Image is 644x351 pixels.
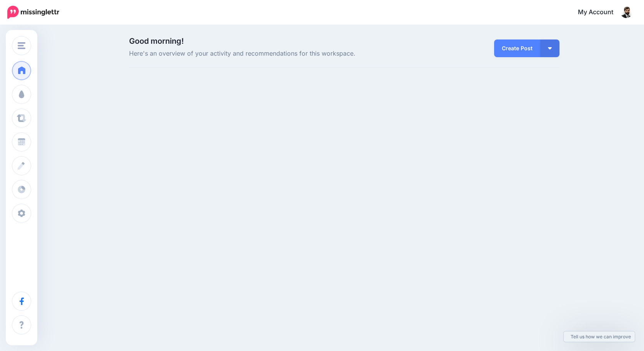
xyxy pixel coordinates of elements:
[564,331,635,342] a: Tell us how we can improve
[129,36,184,46] span: Good morning!
[129,49,412,59] span: Here's an overview of your activity and recommendations for this workspace.
[494,40,540,57] a: Create Post
[548,47,552,49] img: arrow-down-white.png
[18,42,25,49] img: menu.png
[7,6,59,19] img: Missinglettr
[570,3,632,22] a: My Account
